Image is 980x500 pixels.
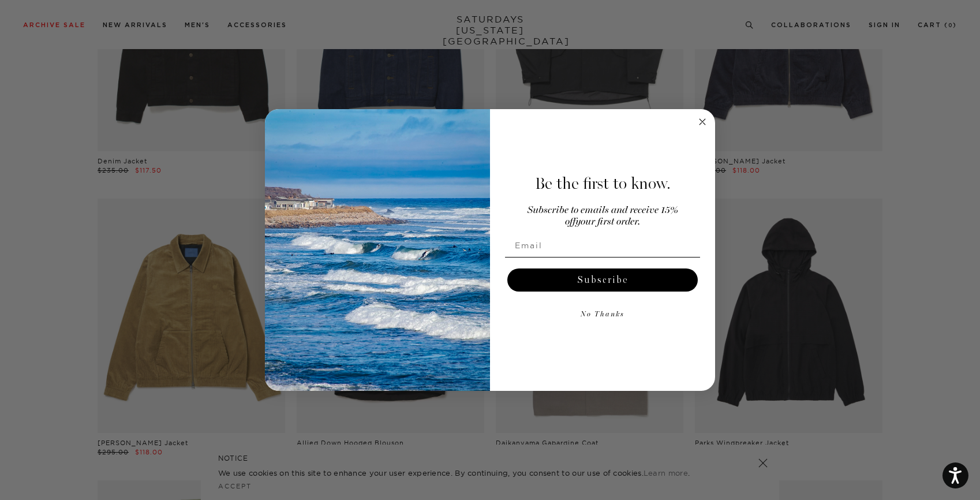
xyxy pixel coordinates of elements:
span: your first order. [575,217,640,227]
img: underline [505,257,700,258]
button: Close dialog [695,115,709,129]
img: 125c788d-000d-4f3e-b05a-1b92b2a23ec9.jpeg [265,109,490,391]
button: No Thanks [505,303,700,326]
input: Email [505,234,700,257]
button: Subscribe [507,268,698,292]
span: off [565,217,575,227]
span: Subscribe to emails and receive 15% [528,206,678,215]
span: Be the first to know. [535,174,671,193]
